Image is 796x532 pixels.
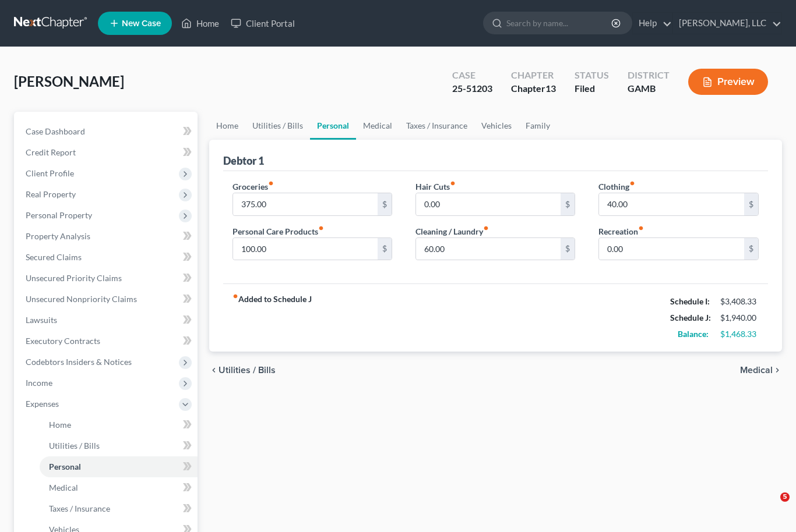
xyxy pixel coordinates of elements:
[633,13,672,34] a: Help
[474,112,519,140] a: Vehicles
[450,180,456,186] i: fiber_manual_record
[599,193,744,215] input: --
[16,121,198,142] a: Case Dashboard
[598,225,644,237] label: Recreation
[483,225,489,231] i: fiber_manual_record
[598,180,635,193] label: Clothing
[415,180,456,193] label: Hair Cuts
[26,273,122,283] span: Unsecured Priority Claims
[233,238,378,260] input: --
[16,310,198,331] a: Lawsuits
[219,366,276,375] span: Utilities / Bills
[511,82,556,95] div: Chapter
[378,238,392,260] div: $
[40,477,198,498] a: Medical
[26,378,52,388] span: Income
[678,329,709,339] strong: Balance:
[519,112,557,140] a: Family
[575,69,609,82] div: Status
[26,147,76,157] span: Credit Report
[26,189,76,199] span: Real Property
[16,331,198,352] a: Executory Contracts
[599,238,744,260] input: --
[415,225,489,237] label: Cleaning / Laundry
[511,69,556,82] div: Chapter
[378,193,392,215] div: $
[773,366,782,375] i: chevron_right
[26,231,90,241] span: Property Analysis
[780,492,790,502] span: 5
[225,13,301,34] a: Client Portal
[26,336,100,346] span: Executory Contracts
[233,180,274,193] label: Groceries
[629,180,635,186] i: fiber_manual_record
[26,399,59,409] span: Expenses
[416,193,561,215] input: --
[209,366,276,375] button: chevron_left Utilities / Bills
[245,112,310,140] a: Utilities / Bills
[310,112,356,140] a: Personal
[26,252,82,262] span: Secured Claims
[268,180,274,186] i: fiber_manual_record
[26,210,92,220] span: Personal Property
[744,238,758,260] div: $
[223,154,264,168] div: Debtor 1
[16,247,198,268] a: Secured Claims
[318,225,324,231] i: fiber_manual_record
[628,82,670,95] div: GAMB
[175,13,225,34] a: Home
[356,112,399,140] a: Medical
[399,112,474,140] a: Taxes / Insurance
[670,296,710,306] strong: Schedule I:
[40,498,198,519] a: Taxes / Insurance
[670,313,711,322] strong: Schedule J:
[233,293,312,342] strong: Added to Schedule J
[40,456,198,477] a: Personal
[122,19,161,28] span: New Case
[40,414,198,435] a: Home
[720,312,759,324] div: $1,940.00
[575,82,609,95] div: Filed
[744,193,758,215] div: $
[561,238,575,260] div: $
[638,225,644,231] i: fiber_manual_record
[506,12,613,34] input: Search by name...
[756,492,784,520] iframe: Intercom live chat
[26,126,85,136] span: Case Dashboard
[26,168,74,178] span: Client Profile
[720,328,759,340] div: $1,468.33
[49,483,78,492] span: Medical
[209,112,245,140] a: Home
[49,441,100,451] span: Utilities / Bills
[452,69,492,82] div: Case
[49,462,81,471] span: Personal
[545,83,556,94] span: 13
[40,435,198,456] a: Utilities / Bills
[740,366,773,375] span: Medical
[26,294,137,304] span: Unsecured Nonpriority Claims
[452,82,492,95] div: 25-51203
[233,225,324,237] label: Personal Care Products
[49,420,71,430] span: Home
[233,193,378,215] input: --
[416,238,561,260] input: --
[209,366,219,375] i: chevron_left
[26,357,132,367] span: Codebtors Insiders & Notices
[26,315,57,325] span: Lawsuits
[16,226,198,247] a: Property Analysis
[49,503,110,513] span: Taxes / Insurance
[561,193,575,215] div: $
[16,268,198,289] a: Unsecured Priority Claims
[16,289,198,310] a: Unsecured Nonpriority Claims
[720,296,759,307] div: $3,408.33
[628,69,670,82] div: District
[673,13,781,34] a: [PERSON_NAME], LLC
[14,73,124,90] span: [PERSON_NAME]
[688,69,768,95] button: Preview
[233,293,238,299] i: fiber_manual_record
[740,366,782,375] button: Medical chevron_right
[16,142,198,163] a: Credit Report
